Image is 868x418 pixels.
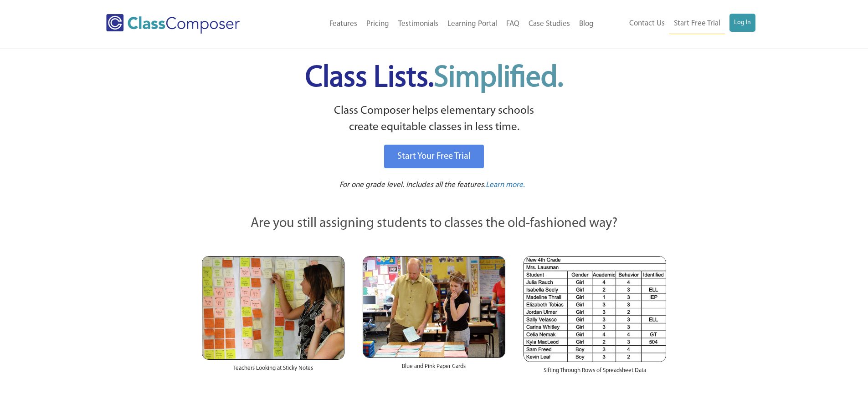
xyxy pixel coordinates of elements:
a: Blog [575,14,598,34]
div: Sifting Through Rows of Spreadsheet Data [524,362,666,384]
p: Are you still assigning students to classes the old-fashioned way? [202,214,667,234]
a: Contact Us [625,14,669,34]
span: Class Lists. [305,64,563,93]
div: Teachers Looking at Sticky Notes [202,360,344,382]
nav: Header Menu [277,14,598,34]
a: Learning Portal [443,14,502,34]
a: Features [325,14,362,34]
a: Start Your Free Trial [384,145,484,168]
p: Class Composer helps elementary schools create equitable classes in less time. [200,103,668,136]
a: FAQ [502,14,524,34]
span: Start Your Free Trial [397,152,471,161]
nav: Header Menu [598,14,755,34]
span: Simplified. [434,64,563,93]
img: Blue and Pink Paper Cards [363,256,505,358]
img: Teachers Looking at Sticky Notes [202,256,344,360]
a: Testimonials [394,14,443,34]
span: For one grade level. Includes all the features. [339,181,486,189]
a: Start Free Trial [669,14,725,34]
span: Learn more. [486,181,525,189]
div: Blue and Pink Paper Cards [363,358,505,380]
a: Case Studies [524,14,575,34]
a: Pricing [362,14,394,34]
a: Learn more. [486,180,525,191]
img: Spreadsheets [524,256,666,362]
a: Log In [729,14,755,32]
img: Class Composer [106,14,240,34]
